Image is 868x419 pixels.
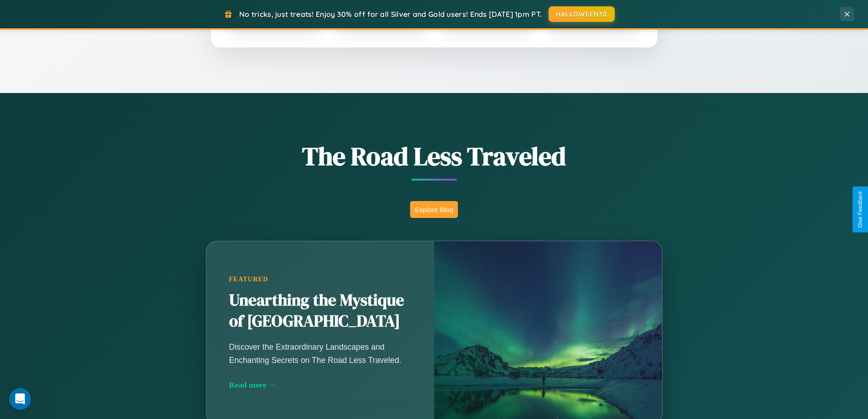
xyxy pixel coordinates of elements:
iframe: Intercom live chat [9,388,31,410]
h1: The Road Less Traveled [161,139,708,174]
div: Read more → [229,380,411,390]
div: Featured [229,275,411,283]
button: Explore Blog [410,201,458,218]
button: HALLOWEEN30 [549,6,615,22]
h2: Unearthing the Mystique of [GEOGRAPHIC_DATA] [229,290,411,332]
p: Discover the Extraordinary Landscapes and Enchanting Secrets on The Road Less Traveled. [229,341,411,366]
span: No tricks, just treats! Enjoy 30% off for all Silver and Gold users! Ends [DATE] 1pm PT. [239,10,542,19]
div: Give Feedback [857,191,863,228]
